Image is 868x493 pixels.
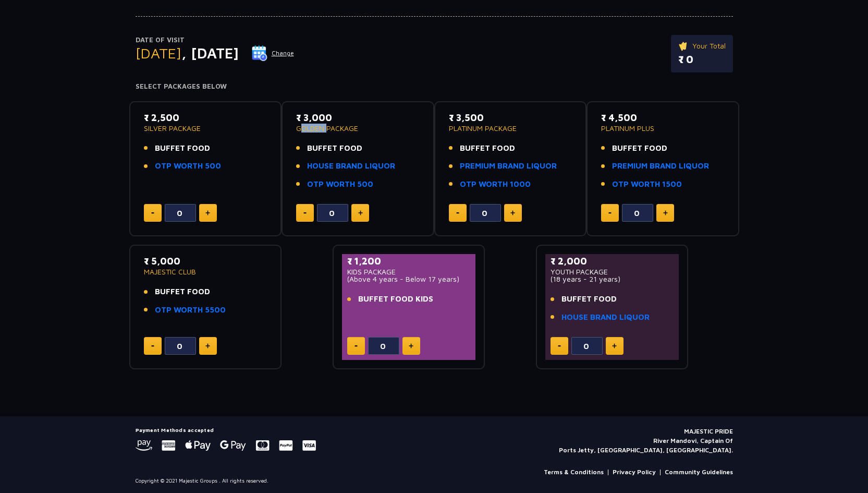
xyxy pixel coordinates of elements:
[460,142,515,154] span: BUFFET FOOD
[144,111,267,125] p: ₹ 2,500
[205,343,210,348] img: plus
[551,275,674,283] p: (18 years - 21 years)
[612,343,617,348] img: plus
[449,111,572,125] p: ₹ 3,500
[354,345,358,347] img: minus
[296,111,420,125] p: ₹ 3,000
[510,210,515,215] img: plus
[155,286,210,298] span: BUFFET FOOD
[181,44,239,62] span: , [DATE]
[544,467,604,477] a: Terms & Conditions
[678,52,726,67] p: ₹ 0
[155,160,221,172] a: OTP WORTH 500
[136,477,268,485] p: Copyright © 2021 Majestic Groups . All rights reserved.
[136,427,316,433] h5: Payment Methods accepted
[347,268,471,275] p: KIDS PACKAGE
[347,275,471,283] p: (Above 4 years - Below 17 years)
[663,210,668,215] img: plus
[678,40,726,52] p: Your Total
[613,467,656,477] a: Privacy Policy
[136,35,295,45] p: Date of Visit
[456,212,459,214] img: minus
[409,343,413,348] img: plus
[251,45,295,62] button: Change
[601,111,725,125] p: ₹ 4,500
[307,178,373,190] a: OTP WORTH 500
[678,40,689,52] img: ticket
[559,427,733,455] p: MAJESTIC PRIDE River Mandovi, Captain Of Ports Jetty, [GEOGRAPHIC_DATA], [GEOGRAPHIC_DATA].
[460,160,557,172] a: PREMIUM BRAND LIQUOR
[136,44,181,62] span: [DATE]
[551,268,674,275] p: YOUTH PACKAGE
[601,125,725,132] p: PLATINUM PLUS
[303,212,307,214] img: minus
[460,178,531,190] a: OTP WORTH 1000
[155,142,210,154] span: BUFFET FOOD
[296,125,420,132] p: GOLDEN PACKAGE
[136,82,733,91] h4: Select Packages Below
[612,160,709,172] a: PREMIUM BRAND LIQUOR
[205,210,210,215] img: plus
[558,345,561,347] img: minus
[551,254,674,268] p: ₹ 2,000
[307,142,362,154] span: BUFFET FOOD
[358,210,363,215] img: plus
[307,160,395,172] a: HOUSE BRAND LIQUOR
[151,212,154,214] img: minus
[144,125,267,132] p: SILVER PACKAGE
[358,293,433,305] span: BUFFET FOOD KIDS
[144,254,267,268] p: ₹ 5,000
[665,467,733,477] a: Community Guidelines
[155,304,226,316] a: OTP WORTH 5500
[449,125,572,132] p: PLATINUM PACKAGE
[612,142,667,154] span: BUFFET FOOD
[612,178,682,190] a: OTP WORTH 1500
[608,212,612,214] img: minus
[144,268,267,275] p: MAJESTIC CLUB
[347,254,471,268] p: ₹ 1,200
[151,345,154,347] img: minus
[561,311,650,323] a: HOUSE BRAND LIQUOR
[561,293,617,305] span: BUFFET FOOD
